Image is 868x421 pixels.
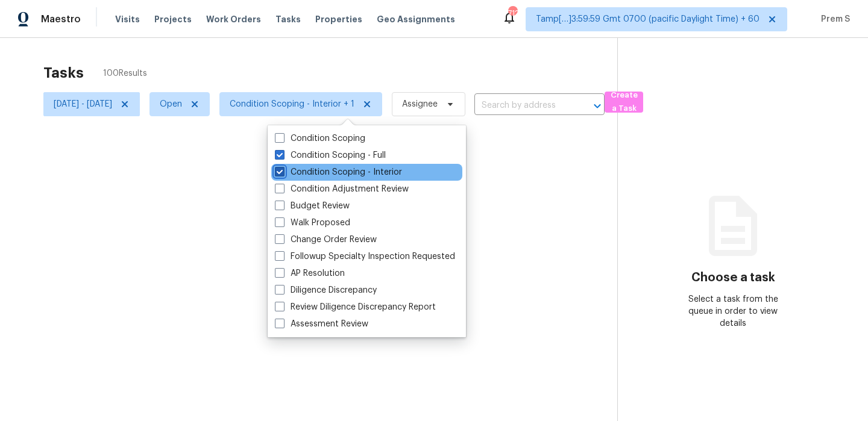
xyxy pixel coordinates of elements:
label: Condition Scoping - Full [275,149,386,161]
label: Condition Scoping [275,133,365,145]
label: Condition Adjustment Review [275,183,409,195]
label: Diligence Discrepancy [275,284,377,296]
label: Condition Scoping - Interior [275,166,402,178]
label: Followup Specialty Inspection Requested [275,251,455,263]
label: Review Diligence Discrepancy Report [275,301,436,313]
label: Change Order Review [275,234,377,246]
div: 712 [508,7,517,19]
label: Assessment Review [275,318,368,330]
label: Walk Proposed [275,217,350,229]
label: AP Resolution [275,267,345,279]
label: Budget Review [275,200,350,212]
